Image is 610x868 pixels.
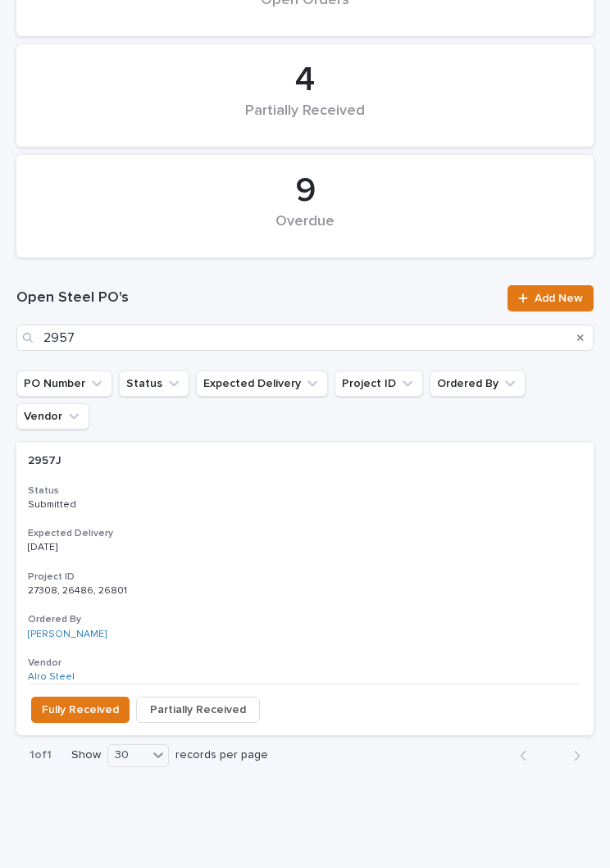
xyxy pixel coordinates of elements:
div: Overdue [44,213,566,248]
button: Vendor [16,403,89,429]
p: 27308, 26486, 26801 [28,582,130,597]
button: Project ID [335,370,423,397]
div: 9 [44,170,566,211]
h3: Ordered By [28,613,582,626]
a: 2957J2957J StatusSubmittedExpected Delivery[DATE]Project ID27308, 26486, 2680127308, 26486, 26801... [16,443,594,735]
input: Search [16,325,594,351]
p: [DATE] [28,542,165,553]
button: Ordered By [430,370,526,397]
div: 30 [108,746,148,765]
div: Partially Received [44,102,566,137]
div: 4 [44,60,566,101]
p: Submitted [28,499,165,511]
button: PO Number [16,370,112,397]
p: Show [71,748,101,762]
h1: Open Steel PO's [16,289,498,308]
a: Alro Steel [28,671,75,683]
span: Add New [535,293,583,304]
span: Fully Received [42,700,119,720]
a: Add New [508,285,594,311]
span: Partially Received [150,700,246,720]
h3: Project ID [28,570,582,584]
p: 1 of 1 [16,735,65,775]
button: Back [507,748,550,763]
a: [PERSON_NAME] [28,629,107,640]
h3: Expected Delivery [28,527,582,540]
button: Next [550,748,594,763]
p: 2957J [28,451,65,468]
button: Expected Delivery [196,370,328,397]
p: records per page [175,748,268,762]
h3: Status [28,484,582,498]
h3: Vendor [28,657,582,670]
button: Fully Received [31,697,130,723]
button: Status [119,370,189,397]
button: Partially Received [136,697,260,723]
